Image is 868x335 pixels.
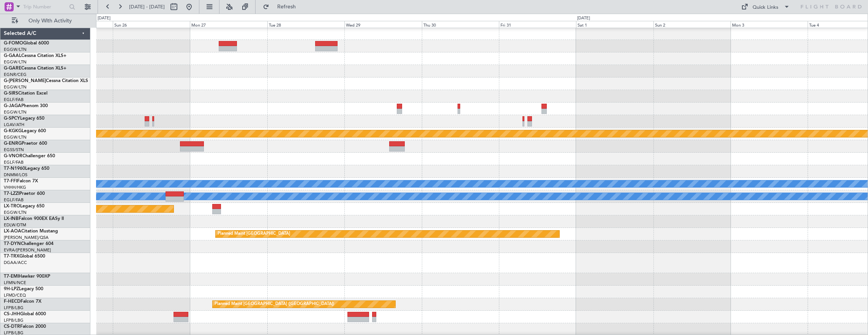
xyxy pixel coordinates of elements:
a: EGGW/LTN [4,59,27,65]
span: F-HECD [4,299,21,304]
a: T7-TRXGlobal 6500 [4,254,45,259]
div: [DATE] [577,15,590,22]
a: G-[PERSON_NAME]Cessna Citation XLS [4,79,88,83]
a: EGLF/FAB [4,197,24,203]
a: T7-LZZIPraetor 600 [4,191,45,196]
a: T7-EMIHawker 900XP [4,274,50,279]
a: G-FOMOGlobal 6000 [4,41,49,46]
div: Tue 28 [267,21,344,28]
div: Sat 1 [576,21,653,28]
a: LFMN/NCE [4,280,26,286]
a: G-GARECessna Citation XLS+ [4,66,66,71]
a: VHHH/HKG [4,185,26,190]
div: Thu 30 [422,21,499,28]
span: [DATE] - [DATE] [129,3,165,10]
span: G-[PERSON_NAME] [4,79,46,83]
a: LX-AOACitation Mustang [4,229,58,234]
input: Trip Number [23,1,67,13]
span: G-GARE [4,66,21,71]
button: Refresh [259,1,305,13]
a: LFMD/CEQ [4,292,26,298]
div: Mon 3 [731,21,808,28]
a: G-JAGAPhenom 300 [4,104,48,108]
a: T7-N1960Legacy 650 [4,166,49,171]
span: T7-EMI [4,274,19,279]
a: EGGW/LTN [4,84,27,90]
a: DGAA/ACC [4,260,27,265]
a: DNMM/LOS [4,172,27,178]
a: 9H-LPZLegacy 500 [4,287,43,291]
span: Refresh [271,4,303,9]
a: T7-FFIFalcon 7X [4,179,38,183]
a: G-KGKGLegacy 600 [4,129,46,133]
span: G-ENRG [4,141,22,146]
span: G-KGKG [4,129,22,133]
a: LFPB/LBG [4,318,24,323]
span: G-SIRS [4,91,18,96]
div: Planned Maint [GEOGRAPHIC_DATA] [218,228,290,240]
button: Only With Activity [8,15,82,27]
span: CS-DTR [4,324,20,329]
a: CS-JHHGlobal 6000 [4,312,46,316]
a: EGLF/FAB [4,97,24,103]
span: T7-FFI [4,179,17,183]
a: LX-INBFalcon 900EX EASy II [4,216,64,221]
a: EGGW/LTN [4,210,27,215]
span: G-GAAL [4,54,21,58]
span: T7-TRX [4,254,19,259]
div: Sun 26 [113,21,190,28]
a: EGGW/LTN [4,134,27,140]
span: LX-INB [4,216,19,221]
div: [DATE] [98,15,110,22]
a: EVRA/[PERSON_NAME] [4,247,51,253]
a: G-GAALCessna Citation XLS+ [4,54,66,58]
a: G-SPCYLegacy 650 [4,116,44,121]
span: LX-TRO [4,204,20,209]
span: LX-AOA [4,229,21,234]
span: G-JAGA [4,104,21,108]
span: T7-LZZI [4,191,19,196]
a: F-HECDFalcon 7X [4,299,41,304]
a: LX-TROLegacy 650 [4,204,44,209]
div: Fri 31 [499,21,576,28]
a: LGAV/ATH [4,122,24,128]
a: G-ENRGPraetor 600 [4,141,47,146]
a: EGSS/STN [4,147,24,153]
span: G-SPCY [4,116,20,121]
div: Mon 27 [190,21,267,28]
div: Planned Maint [GEOGRAPHIC_DATA] ([GEOGRAPHIC_DATA]) [215,299,334,310]
span: Only With Activity [20,18,80,24]
div: Sun 2 [653,21,731,28]
a: EGGW/LTN [4,109,27,115]
span: T7-N1960 [4,166,25,171]
a: EGNR/CEG [4,72,27,77]
a: LFPB/LBG [4,305,24,311]
span: G-FOMO [4,41,23,46]
a: T7-DYNChallenger 604 [4,242,54,246]
a: CS-DTRFalcon 2000 [4,324,46,329]
a: EGLF/FAB [4,160,24,165]
a: EGGW/LTN [4,47,27,52]
a: G-VNORChallenger 650 [4,154,55,158]
span: CS-JHH [4,312,20,316]
span: T7-DYN [4,242,21,246]
a: G-SIRSCitation Excel [4,91,47,96]
a: [PERSON_NAME]/QSA [4,235,49,240]
span: G-VNOR [4,154,22,158]
div: Wed 29 [344,21,421,28]
span: 9H-LPZ [4,287,19,291]
a: EDLW/DTM [4,222,26,228]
